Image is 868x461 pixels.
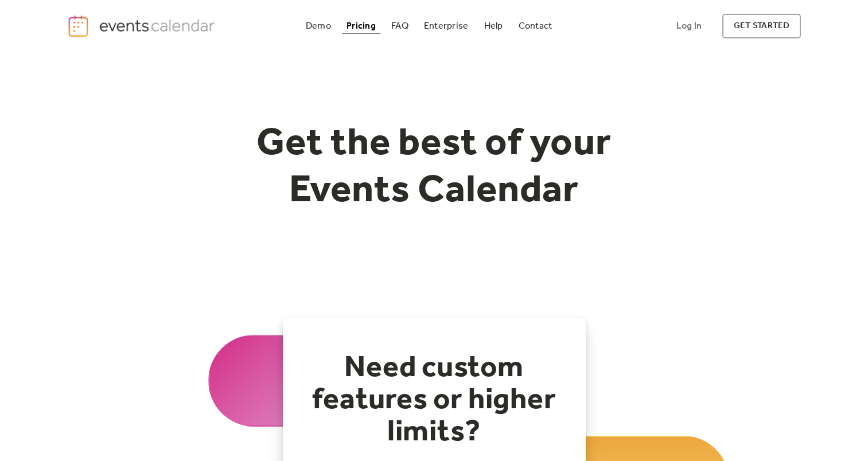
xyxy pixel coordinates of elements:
[419,18,473,34] a: Enterprise
[301,18,336,34] a: Demo
[306,23,331,29] div: Demo
[665,14,713,38] a: Log In
[387,18,413,34] a: FAQ
[391,23,408,29] div: FAQ
[214,121,655,214] h1: Get the best of your Events Calendar
[722,14,801,38] a: get started
[480,18,508,34] a: Help
[347,23,376,29] div: Pricing
[424,23,468,29] div: Enterprise
[519,23,552,29] div: Contact
[342,18,380,34] a: Pricing
[306,352,563,448] h2: Need custom features or higher limits?
[514,18,557,34] a: Contact
[484,23,503,29] div: Help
